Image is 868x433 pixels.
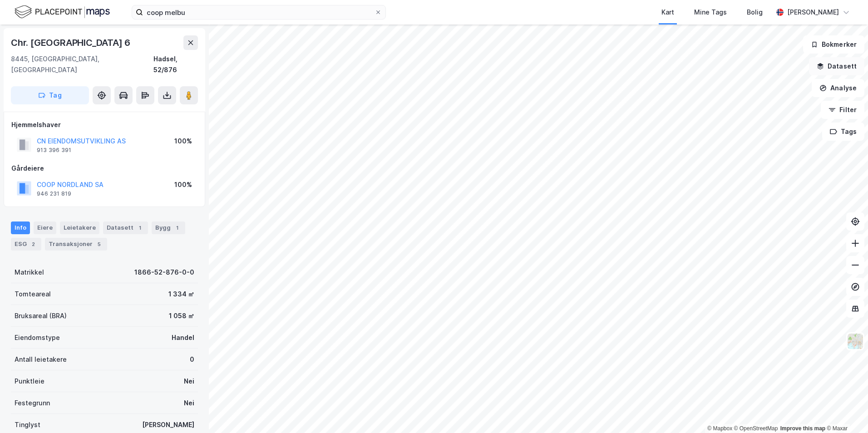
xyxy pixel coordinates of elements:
[809,57,864,75] button: Datasett
[184,398,194,408] div: Nei
[45,238,107,251] div: Transaksjoner
[34,221,56,234] div: Eiere
[812,79,864,97] button: Analyse
[15,4,110,20] img: logo.f888ab2527a4732fd821a326f86c7f29.svg
[60,221,99,234] div: Leietakere
[11,163,197,174] div: Gårdeiere
[847,333,864,350] img: Z
[15,289,51,300] div: Tomteareal
[15,267,44,278] div: Matrikkel
[37,190,71,197] div: 946 231 819
[15,376,44,387] div: Punktleie
[94,240,104,249] div: 5
[190,354,194,365] div: 0
[11,221,30,234] div: Info
[15,332,60,343] div: Eiendomstype
[143,5,375,19] input: Søk på adresse, matrikkel, gårdeiere, leietakere eller personer
[823,389,868,433] div: Kontrollprogram for chat
[174,136,192,147] div: 100%
[661,7,674,18] div: Kart
[169,310,194,321] div: 1 058 ㎡
[823,389,868,433] iframe: Chat Widget
[11,86,89,104] button: Tag
[184,376,194,387] div: Nei
[174,179,192,190] div: 100%
[11,35,132,50] div: Chr. [GEOGRAPHIC_DATA] 6
[787,7,839,18] div: [PERSON_NAME]
[734,425,778,432] a: OpenStreetMap
[694,7,727,18] div: Mine Tags
[15,310,67,321] div: Bruksareal (BRA)
[747,7,763,18] div: Bolig
[11,238,41,251] div: ESG
[780,425,825,432] a: Improve this map
[152,221,185,234] div: Bygg
[29,240,38,249] div: 2
[37,147,71,154] div: 913 396 391
[103,221,148,234] div: Datasett
[11,119,197,130] div: Hjemmelshaver
[172,332,194,343] div: Handel
[822,123,864,141] button: Tags
[803,35,864,54] button: Bokmerker
[707,425,732,432] a: Mapbox
[142,419,194,430] div: [PERSON_NAME]
[173,223,182,232] div: 1
[15,354,67,365] div: Antall leietakere
[168,289,194,300] div: 1 334 ㎡
[153,54,198,75] div: Hadsel, 52/876
[11,54,153,75] div: 8445, [GEOGRAPHIC_DATA], [GEOGRAPHIC_DATA]
[134,267,194,278] div: 1866-52-876-0-0
[821,101,864,119] button: Filter
[15,419,40,430] div: Tinglyst
[15,398,50,408] div: Festegrunn
[135,223,144,232] div: 1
